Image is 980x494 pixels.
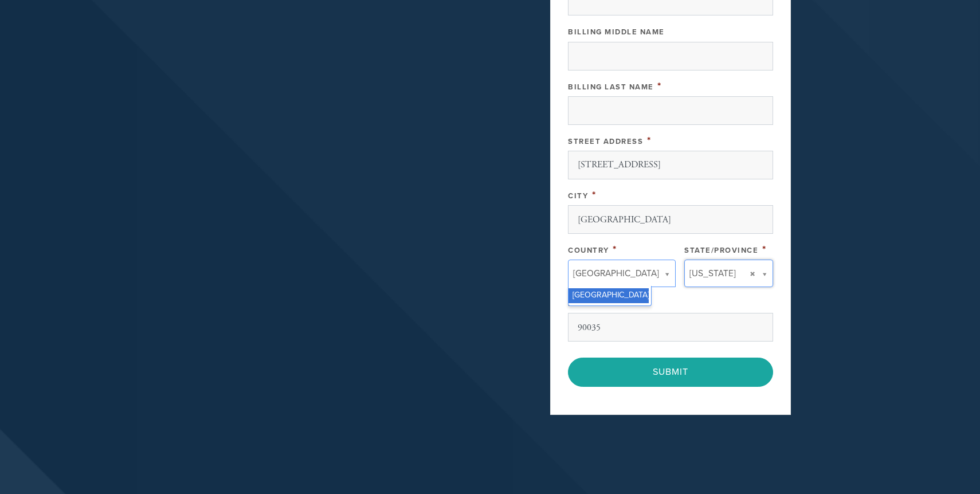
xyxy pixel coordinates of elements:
span: [GEOGRAPHIC_DATA] [573,266,659,281]
span: This field is required. [613,243,617,256]
a: [US_STATE] [684,260,773,287]
label: Country [568,246,609,255]
label: Billing Middle Name [568,28,665,37]
a: [GEOGRAPHIC_DATA] [568,260,676,287]
input: Submit [568,358,773,386]
span: This field is required. [762,243,767,256]
span: This field is required. [647,134,652,147]
div: [GEOGRAPHIC_DATA] [569,288,649,303]
label: Street Address [568,137,643,146]
span: This field is required. [657,80,662,92]
span: This field is required. [592,189,597,201]
label: State/Province [684,246,758,255]
label: City [568,191,588,201]
span: [US_STATE] [689,266,736,281]
label: Billing Last Name [568,83,654,92]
